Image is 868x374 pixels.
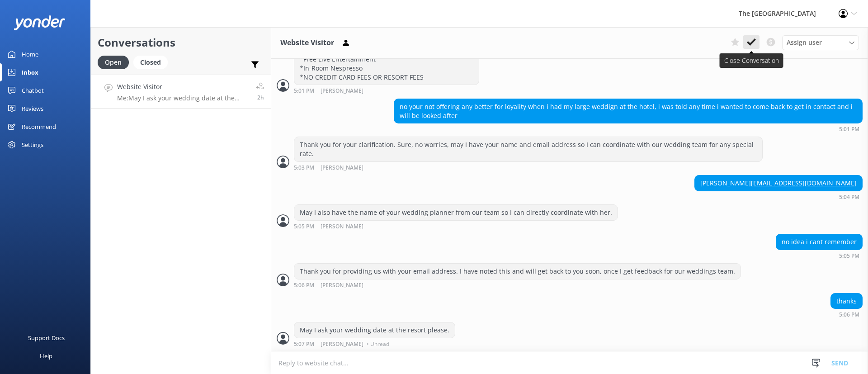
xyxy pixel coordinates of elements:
div: Settings [22,136,43,154]
p: Me: May I ask your wedding date at the resort please. [117,94,249,102]
strong: 5:04 PM [839,194,859,200]
a: Website VisitorMe:May I ask your wedding date at the resort please.2h [91,75,271,109]
a: Open [98,57,133,67]
strong: 5:01 PM [294,88,314,94]
div: Support Docs [28,329,65,347]
span: [PERSON_NAME] [321,283,363,289]
span: • Unread [367,341,389,347]
div: Help [40,347,52,365]
div: no idea i cant remember [776,234,862,250]
div: Inbox [22,63,38,81]
span: Assign user [787,38,822,47]
strong: 5:05 PM [294,224,314,230]
div: May I also have the name of your wedding planner from our team so I can directly coordinate with ... [294,205,618,220]
div: Oct 12 2025 05:01pm (UTC -10:00) Pacific/Honolulu [394,126,863,132]
div: Oct 12 2025 05:03pm (UTC -10:00) Pacific/Honolulu [294,164,763,171]
div: Home [22,45,38,63]
h4: Website Visitor [117,82,249,92]
a: [EMAIL_ADDRESS][DOMAIN_NAME] [751,179,857,187]
span: [PERSON_NAME] [321,224,363,230]
div: Oct 12 2025 05:07pm (UTC -10:00) Pacific/Honolulu [294,341,455,347]
span: Oct 12 2025 05:07pm (UTC -10:00) Pacific/Honolulu [257,94,264,101]
div: Oct 12 2025 05:06pm (UTC -10:00) Pacific/Honolulu [830,311,863,317]
strong: 5:06 PM [839,312,859,317]
span: [PERSON_NAME] [321,341,363,347]
div: thanks [831,294,862,309]
div: Closed [133,56,168,69]
div: Oct 12 2025 05:05pm (UTC -10:00) Pacific/Honolulu [294,223,618,230]
h2: Conversations [98,34,264,51]
h3: Website Visitor [280,37,334,49]
strong: 5:07 PM [294,341,314,347]
div: no your not offering any better for loyality when i had my large weddign at the hotel, i was told... [394,99,862,123]
span: [PERSON_NAME] [321,165,363,171]
div: Thank you for your clarification. Sure, no worries, may I have your name and email address so I c... [294,137,762,161]
a: Closed [133,57,172,67]
div: Oct 12 2025 05:05pm (UTC -10:00) Pacific/Honolulu [776,252,863,259]
div: Chatbot [22,81,44,99]
div: Oct 12 2025 05:04pm (UTC -10:00) Pacific/Honolulu [694,194,863,200]
span: [PERSON_NAME] [321,88,363,94]
img: yonder-white-logo.png [14,15,66,30]
div: Assign User [782,35,859,50]
div: May I ask your wedding date at the resort please. [294,322,455,338]
div: Oct 12 2025 05:01pm (UTC -10:00) Pacific/Honolulu [294,87,479,94]
div: Open [98,56,129,69]
div: Oct 12 2025 05:06pm (UTC -10:00) Pacific/Honolulu [294,282,741,289]
strong: 5:05 PM [839,253,859,259]
div: Thank you for providing us with your email address. I have noted this and will get back to you so... [294,264,741,279]
div: Recommend [22,118,56,136]
div: [PERSON_NAME] [695,175,862,191]
strong: 5:06 PM [294,283,314,289]
div: Reviews [22,99,43,118]
strong: 5:01 PM [839,127,859,132]
strong: 5:03 PM [294,165,314,171]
